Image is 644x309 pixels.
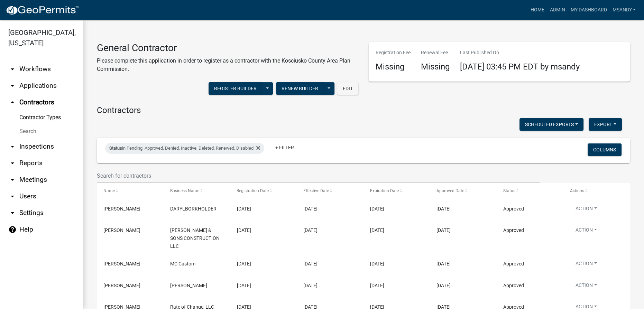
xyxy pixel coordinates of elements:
[430,183,497,199] datatable-header-cell: Approved Date
[103,261,140,266] span: Robert Coppes
[421,62,450,72] h4: Missing
[270,141,300,154] a: + Filter
[103,206,140,212] span: DARYL BORKHOLDER
[436,227,451,233] span: 10/07/2025
[570,260,602,270] button: Action
[497,183,563,199] datatable-header-cell: Status
[370,206,384,212] span: 10/07/2026
[370,227,384,233] span: 10/07/2026
[588,143,622,156] button: Columns
[570,188,584,193] span: Actions
[436,261,451,266] span: 10/07/2025
[370,261,384,266] span: 10/07/2026
[97,169,540,183] input: Search for contractors
[8,225,17,234] i: help
[97,105,630,115] h4: Contractors
[8,192,17,200] i: arrow_drop_down
[170,261,195,266] span: MC Custom
[170,188,199,193] span: Business Name
[376,62,411,72] h4: Missing
[303,227,318,233] span: 10/07/2025
[503,283,524,288] span: Approved
[164,183,230,199] datatable-header-cell: Business Name
[460,49,580,56] p: Last Published On
[303,206,318,212] span: 10/07/2025
[503,206,524,212] span: Approved
[303,188,329,193] span: Effective Date
[563,183,630,199] datatable-header-cell: Actions
[337,82,358,95] button: Edit
[8,142,17,151] i: arrow_drop_down
[8,98,17,106] i: arrow_drop_up
[8,82,17,90] i: arrow_drop_down
[297,183,364,199] datatable-header-cell: Effective Date
[237,227,251,233] span: 10/07/2025
[103,188,115,193] span: Name
[209,82,262,95] button: Register Builder
[503,188,515,193] span: Status
[97,42,358,54] h3: General Contractor
[103,227,140,233] span: PAUL EICHER
[421,49,450,56] p: Renewal Fee
[519,118,583,131] button: Scheduled Exports
[503,227,524,233] span: Approved
[589,118,622,131] button: Export
[105,143,264,154] div: in Pending, Approved, Denied, Inactive, Deleted, Renewed, Disabled
[503,261,524,266] span: Approved
[376,49,411,56] p: Registration Fee
[237,206,251,212] span: 10/07/2025
[370,283,384,288] span: 10/07/2026
[8,65,17,73] i: arrow_drop_down
[97,57,358,73] p: Please complete this application in order to register as a contractor with the Kosciusko County A...
[436,283,451,288] span: 10/07/2025
[237,283,251,288] span: 10/07/2025
[303,261,318,266] span: 10/07/2025
[570,282,602,292] button: Action
[8,209,17,217] i: arrow_drop_down
[570,205,602,215] button: Action
[609,3,638,17] a: msandy
[8,176,17,184] i: arrow_drop_down
[436,206,451,212] span: 10/07/2025
[570,226,602,236] button: Action
[8,159,17,167] i: arrow_drop_down
[527,3,547,17] a: Home
[370,188,399,193] span: Expiration Date
[303,283,318,288] span: 10/07/2025
[276,82,324,95] button: Renew Builder
[460,62,580,72] span: [DATE] 03:45 PM EDT by msandy
[109,146,122,151] span: Status
[547,3,568,17] a: Admin
[170,283,207,288] span: BRIDGET CAMDEN
[436,188,464,193] span: Approved Date
[568,3,609,17] a: My Dashboard
[230,183,297,199] datatable-header-cell: Registration Date
[103,283,140,288] span: BRIDGET CAMDEN
[170,227,220,249] span: EICHER & SONS CONSTRUCTION LLC
[237,261,251,266] span: 10/07/2025
[364,183,430,199] datatable-header-cell: Expiration Date
[170,206,217,212] span: DARYLBORKHOLDER
[237,188,269,193] span: Registration Date
[97,183,164,199] datatable-header-cell: Name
